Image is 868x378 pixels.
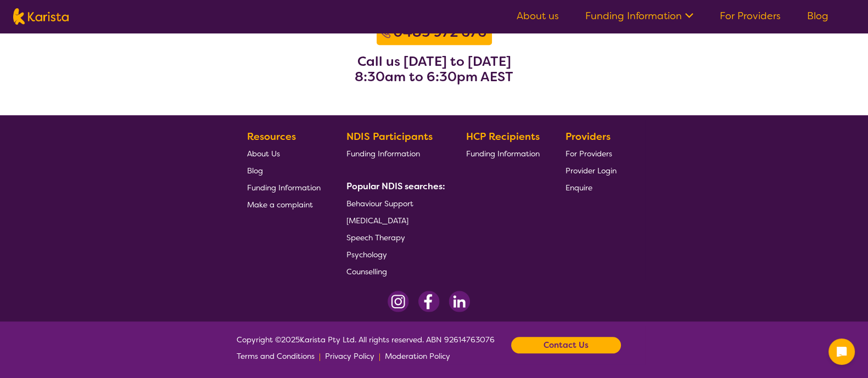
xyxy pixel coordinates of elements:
a: Privacy Policy [325,348,374,364]
span: About Us [247,149,280,159]
span: Copyright © 2025 Karista Pty Ltd. All rights reserved. ABN 92614763076 [237,331,495,364]
a: [MEDICAL_DATA] [346,212,441,229]
b: Popular NDIS searches: [346,180,445,192]
a: Funding Information [466,145,540,162]
b: NDIS Participants [346,130,433,143]
a: Psychology [346,246,441,263]
span: Speech Therapy [346,233,405,242]
a: Counselling [346,263,441,280]
span: Privacy Policy [325,351,374,361]
span: Funding Information [247,183,321,193]
span: Counselling [346,267,387,277]
h3: Call us [DATE] to [DATE] 8:30am to 6:30pm AEST [355,54,513,84]
a: Blog [247,162,321,179]
b: Resources [247,130,296,143]
p: | [319,348,321,364]
span: Funding Information [346,149,420,159]
a: Funding Information [585,9,693,22]
b: HCP Recipients [466,130,540,143]
a: Speech Therapy [346,229,441,246]
a: About Us [247,145,321,162]
span: [MEDICAL_DATA] [346,216,408,225]
span: Blog [247,166,263,176]
a: Terms and Conditions [237,348,315,364]
img: Instagram [388,291,409,312]
span: Provider Login [565,166,617,176]
a: For Providers [720,9,781,22]
p: | [379,348,380,364]
a: Moderation Policy [385,348,450,364]
a: Funding Information [346,145,441,162]
span: For Providers [565,149,612,159]
img: Facebook [418,291,440,312]
img: LinkedIn [449,291,470,312]
span: Terms and Conditions [237,351,315,361]
a: Enquire [565,179,617,196]
span: Psychology [346,250,387,259]
span: Moderation Policy [385,351,450,361]
span: Make a complaint [247,200,313,210]
a: For Providers [565,145,617,162]
a: Blog [807,9,828,22]
a: Provider Login [565,162,617,179]
span: Funding Information [466,149,540,159]
a: Funding Information [247,179,321,196]
b: Contact Us [544,337,589,353]
b: Providers [565,130,611,143]
span: Behaviour Support [346,199,413,208]
img: Karista logo [13,8,69,25]
a: Behaviour Support [346,195,441,212]
span: Enquire [565,183,592,193]
a: About us [517,9,559,22]
a: Make a complaint [247,196,321,213]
